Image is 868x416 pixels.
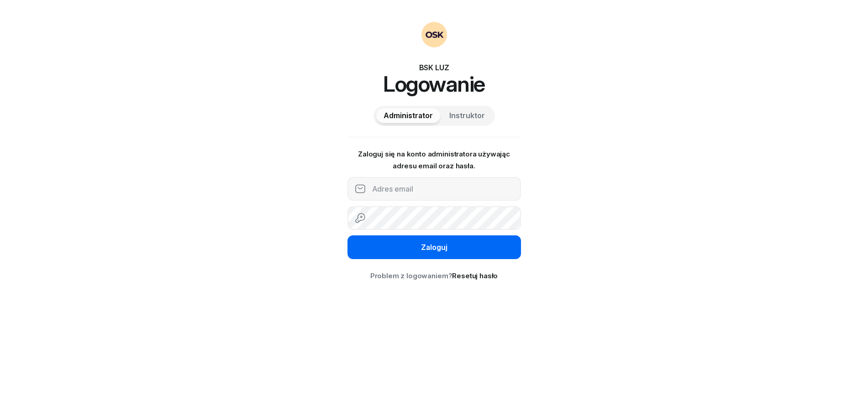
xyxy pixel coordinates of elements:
[449,110,485,122] span: Instruktor
[347,62,521,73] div: BSK LUZ
[347,270,521,282] div: Problem z logowaniem?
[421,242,447,254] div: Zaloguj
[384,110,433,122] span: Administrator
[347,148,521,172] p: Zaloguj się na konto administratora używając adresu email oraz hasła.
[347,73,521,95] h1: Logowanie
[452,271,498,280] a: Resetuj hasło
[376,109,440,123] button: Administrator
[442,109,492,123] button: Instruktor
[421,22,447,47] img: OSKAdmin
[347,177,521,201] input: Adres email
[347,235,521,259] button: Zaloguj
